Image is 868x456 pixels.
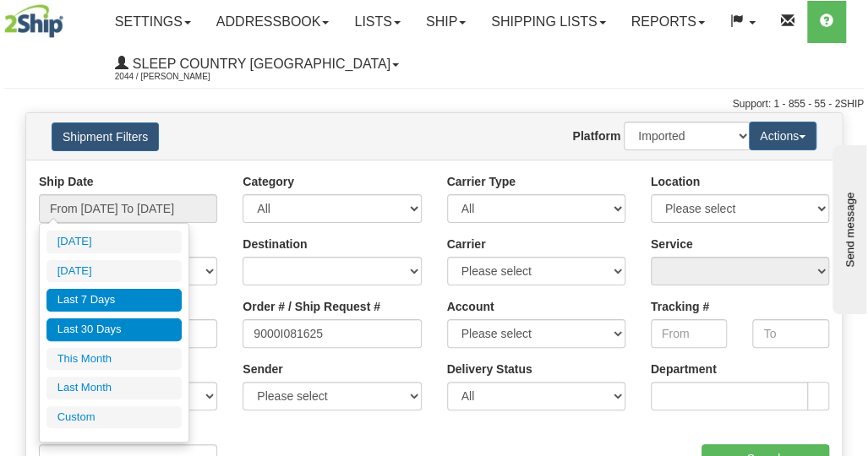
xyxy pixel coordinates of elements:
[243,361,282,377] label: Sender
[115,68,242,85] span: 2044 / [PERSON_NAME]
[46,260,182,283] li: [DATE]
[39,173,94,190] label: Ship Date
[651,298,709,315] label: Tracking #
[102,1,204,43] a: Settings
[749,122,816,150] button: Actions
[4,97,864,111] div: Support: 1 - 855 - 55 - 2SHIP
[243,236,307,252] label: Destination
[52,122,159,151] button: Shipment Filters
[447,361,532,377] label: Delivery Status
[478,1,618,43] a: Shipping lists
[46,318,182,341] li: Last 30 Days
[341,1,412,43] a: Lists
[46,377,182,399] li: Last Month
[752,319,829,348] input: To
[46,289,182,312] li: Last 7 Days
[46,406,182,429] li: Custom
[651,173,700,190] label: Location
[46,231,182,253] li: [DATE]
[651,236,693,252] label: Service
[46,348,182,371] li: This Month
[13,14,156,27] div: Send message
[102,43,412,85] a: Sleep Country [GEOGRAPHIC_DATA] 2044 / [PERSON_NAME]
[413,1,478,43] a: Ship
[829,142,866,314] iframe: chat widget
[619,1,718,43] a: Reports
[447,298,494,315] label: Account
[651,361,717,377] label: Department
[572,128,620,144] label: Platform
[204,1,342,43] a: Addressbook
[447,173,516,190] label: Carrier Type
[651,319,728,348] input: From
[4,4,63,38] img: logo2044.jpg
[128,57,390,71] span: Sleep Country [GEOGRAPHIC_DATA]
[447,236,486,252] label: Carrier
[243,173,294,190] label: Category
[243,298,380,315] label: Order # / Ship Request #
